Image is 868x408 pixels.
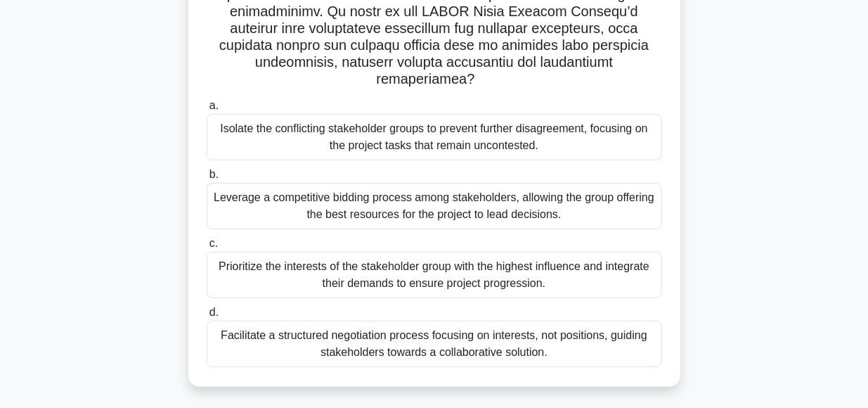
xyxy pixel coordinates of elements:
div: Leverage a competitive bidding process among stakeholders, allowing the group offering the best r... [207,183,662,229]
span: b. [209,168,219,180]
span: c. [209,237,218,249]
span: a. [209,99,219,111]
div: Facilitate a structured negotiation process focusing on interests, not positions, guiding stakeho... [207,321,662,367]
span: d. [209,306,219,318]
div: Prioritize the interests of the stakeholder group with the highest influence and integrate their ... [207,252,662,298]
div: Isolate the conflicting stakeholder groups to prevent further disagreement, focusing on the proje... [207,114,662,160]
